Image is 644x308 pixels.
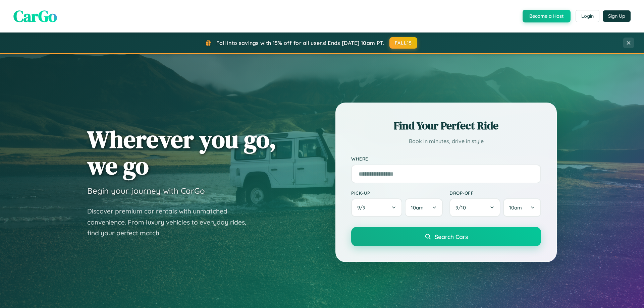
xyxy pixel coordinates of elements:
[449,190,541,196] label: Drop-off
[351,118,541,133] h2: Find Your Perfect Ride
[351,190,443,196] label: Pick-up
[455,204,469,211] span: 9 / 10
[87,126,276,179] h1: Wherever you go, we go
[435,233,468,240] span: Search Cars
[405,198,443,217] button: 10am
[509,204,522,211] span: 10am
[87,186,205,196] h3: Begin your journey with CarGo
[449,198,500,217] button: 9/10
[351,198,402,217] button: 9/9
[351,156,541,162] label: Where
[87,206,255,239] p: Discover premium car rentals with unmatched convenience. From luxury vehicles to everyday rides, ...
[216,40,384,46] span: Fall into savings with 15% off for all users! Ends [DATE] 10am PT.
[576,10,599,22] button: Login
[13,5,57,27] span: CarGo
[351,227,541,246] button: Search Cars
[389,37,418,49] button: FALL15
[357,204,369,211] span: 9 / 9
[503,198,541,217] button: 10am
[411,204,424,211] span: 10am
[603,10,631,22] button: Sign Up
[523,10,571,22] button: Become a Host
[351,136,541,146] p: Book in minutes, drive in style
